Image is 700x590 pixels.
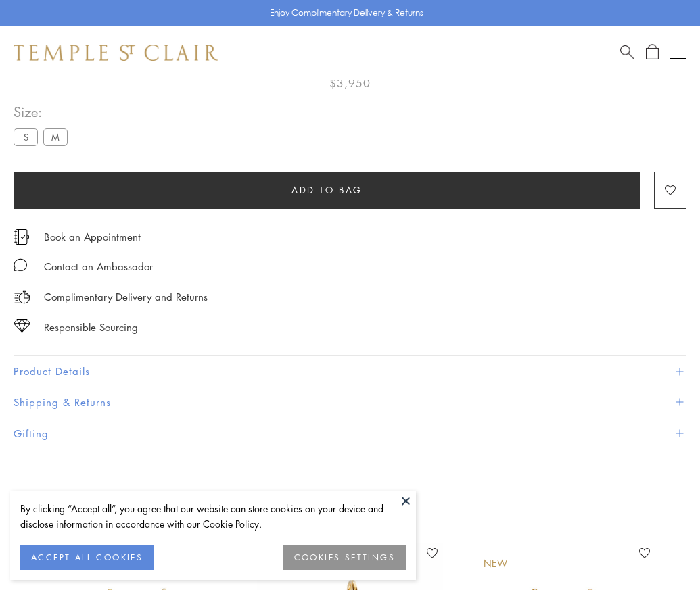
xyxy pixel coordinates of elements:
div: Contact an Ambassador [44,258,153,275]
a: Open Shopping Bag [646,44,659,61]
span: Size: [14,101,73,123]
p: Complimentary Delivery and Returns [44,289,208,305]
a: Book an Appointment [44,229,141,244]
label: S [14,128,38,145]
button: ACCEPT ALL COOKIES [20,545,154,570]
a: Search [620,44,634,61]
span: $3,950 [329,74,371,92]
p: Enjoy Complimentary Delivery & Returns [270,6,423,20]
img: icon_appointment.svg [14,229,30,245]
img: MessageIcon-01_2.svg [14,258,27,272]
button: Add to bag [14,172,640,209]
img: Temple St. Clair [14,45,218,61]
div: Responsible Sourcing [44,319,138,336]
button: Gifting [14,418,686,449]
button: Shipping & Returns [14,387,686,418]
div: New [484,556,508,571]
button: Open navigation [670,45,686,61]
img: icon_delivery.svg [14,289,30,305]
label: M [43,128,68,145]
button: COOKIES SETTINGS [283,545,406,570]
img: icon_sourcing.svg [14,319,30,333]
button: Product Details [14,356,686,387]
span: Add to bag [291,182,363,197]
div: By clicking “Accept all”, you agree that our website can store cookies on your device and disclos... [20,501,406,532]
